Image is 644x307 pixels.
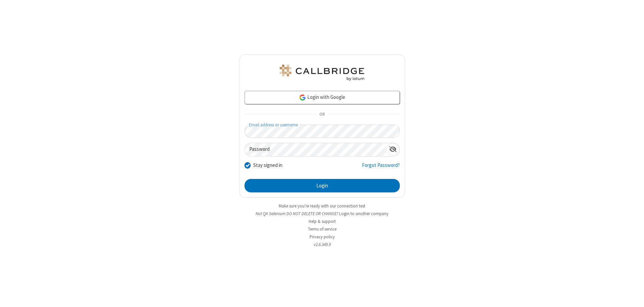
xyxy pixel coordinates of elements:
li: Not QA Selenium DO NOT DELETE OR CHANGE? [239,210,405,217]
input: Email address or username [245,125,400,138]
img: google-icon.png [299,94,306,101]
button: Login [245,179,400,192]
div: Show password [386,143,399,156]
a: Forgot Password? [362,162,400,174]
input: Password [245,143,386,156]
button: Login to another company [339,210,388,217]
a: Terms of service [308,226,336,232]
a: Make sure you're ready with our connection test [279,203,365,209]
span: OR [317,110,327,119]
a: Login with Google [245,91,400,104]
img: QA Selenium DO NOT DELETE OR CHANGE [278,65,366,81]
li: v2.6.349.9 [239,241,405,248]
a: Privacy policy [310,234,335,240]
label: Stay signed in [253,162,282,169]
a: Help & support [309,219,336,224]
